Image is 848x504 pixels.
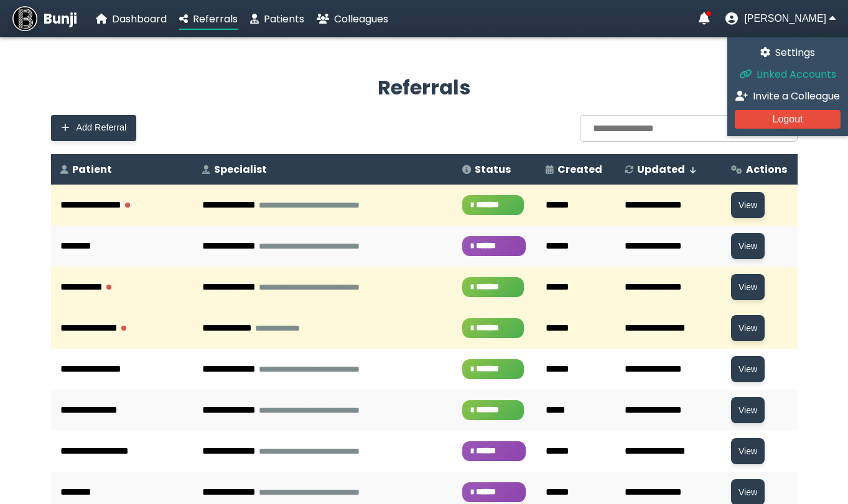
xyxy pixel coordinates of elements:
h2: Referrals [51,73,798,103]
button: User menu [725,12,836,25]
th: Updated [615,154,722,185]
th: Patient [51,154,193,185]
a: Linked Accounts [735,66,841,82]
a: Dashboard [96,11,167,27]
span: Bunji [44,9,77,29]
a: Patients [250,11,304,27]
span: Patients [264,12,304,26]
th: Actions [722,154,798,185]
button: View [731,397,765,423]
a: Colleagues [317,11,388,27]
th: Specialist [193,154,453,185]
button: Logout [735,110,841,129]
a: Invite a Colleague [735,88,841,104]
button: Add Referral [51,115,137,141]
button: View [731,438,765,464]
button: View [731,192,765,218]
span: Dashboard [112,12,167,26]
a: Notifications [699,12,710,25]
span: [PERSON_NAME] [744,13,826,24]
span: Colleagues [334,12,388,26]
button: View [731,356,765,382]
th: Status [453,154,536,185]
span: Invite a Colleague [753,89,840,103]
button: View [731,274,765,300]
a: Referrals [179,11,238,27]
a: Bunji [12,6,77,31]
img: Bunji Dental Referral Management [12,6,37,31]
button: View [731,233,765,259]
span: Settings [775,45,815,60]
span: Referrals [193,12,238,26]
span: Logout [773,114,803,124]
button: View [731,315,765,341]
a: Settings [735,45,841,60]
th: Created [536,154,615,185]
span: Add Referral [77,122,127,133]
span: Linked Accounts [757,67,836,81]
